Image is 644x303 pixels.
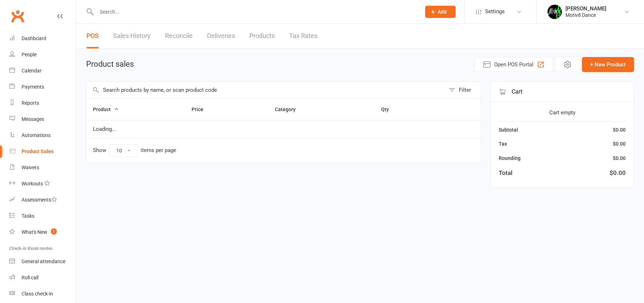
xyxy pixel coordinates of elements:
[22,100,39,106] div: Reports
[613,154,626,162] div: $0.00
[613,140,626,148] div: $0.00
[9,286,76,302] a: Class kiosk mode
[86,120,481,138] td: Loading...
[9,63,76,79] a: Calendar
[289,24,318,48] a: Tax Rates
[22,148,53,154] div: Product Sales
[474,57,553,72] button: Open POS Portal
[94,7,416,17] input: Search...
[499,168,512,178] div: Total
[9,192,76,208] a: Assessments
[9,7,27,25] a: Clubworx
[22,197,57,203] div: Assessments
[22,213,34,219] div: Tasks
[86,60,134,68] h1: Product sales
[141,147,176,153] div: items per page
[22,132,51,138] div: Automations
[613,126,626,134] div: $0.00
[22,181,43,186] div: Workouts
[113,24,151,48] a: Sales History
[207,24,235,48] a: Deliveries
[22,116,44,122] div: Messages
[499,108,626,117] div: Cart empty
[9,254,76,270] a: General attendance kiosk mode
[22,291,53,297] div: Class check-in
[9,111,76,127] a: Messages
[9,160,76,176] a: Waivers
[494,60,533,69] span: Open POS Portal
[499,154,521,162] div: Rounding
[86,82,445,98] input: Search products by name, or scan product code
[22,84,44,90] div: Payments
[425,6,456,18] button: Add
[9,79,76,95] a: Payments
[438,9,447,15] span: Add
[9,224,76,240] a: What's New1
[9,127,76,143] a: Automations
[22,165,39,170] div: Waivers
[9,143,76,160] a: Product Sales
[9,208,76,224] a: Tasks
[582,57,634,72] button: + New Product
[86,24,99,48] a: POS
[499,140,507,148] div: Tax
[51,228,57,235] span: 1
[9,30,76,47] a: Dashboard
[275,106,304,112] span: Category
[22,229,47,235] div: What's New
[499,126,518,134] div: Subtotal
[93,106,119,112] span: Product
[381,105,397,114] button: Qty
[565,5,606,12] div: [PERSON_NAME]
[93,105,119,114] button: Product
[547,5,562,19] img: thumb_image1679272194.png
[9,47,76,63] a: People
[22,52,37,57] div: People
[165,24,193,48] a: Reconcile
[459,86,471,94] div: Filter
[275,105,304,114] button: Category
[192,105,211,114] button: Price
[445,82,481,98] button: Filter
[22,259,65,264] div: General attendance
[610,168,626,178] div: $0.00
[565,12,606,18] div: Motiv8 Dance
[22,35,46,41] div: Dashboard
[22,275,38,280] div: Roll call
[9,270,76,286] a: Roll call
[9,176,76,192] a: Workouts
[22,68,42,74] div: Calendar
[93,144,176,157] div: Show
[249,24,275,48] a: Products
[381,106,397,112] span: Qty
[485,4,505,20] span: Settings
[491,82,634,102] div: Cart
[192,106,211,112] span: Price
[9,95,76,111] a: Reports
